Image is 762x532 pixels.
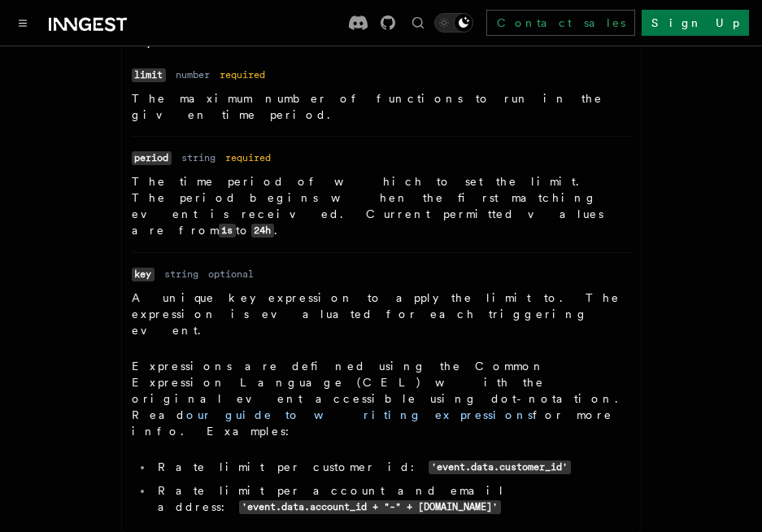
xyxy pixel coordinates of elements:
[239,500,501,514] code: 'event.data.account_id + "-" + [DOMAIN_NAME]'
[164,268,198,281] dd: string
[132,290,631,338] p: A unique key expression to apply the limit to. The expression is evaluated for each triggering ev...
[132,358,631,439] p: Expressions are defined using the Common Expression Language (CEL) with the original event access...
[186,408,533,421] a: our guide to writing expressions
[122,37,641,57] div: Properties
[219,224,236,238] code: 1s
[132,173,631,239] p: The time period of which to set the limit. The period begins when the first matching event is rec...
[176,68,210,81] dd: number
[132,90,631,123] p: The maximum number of functions to run in the given time period.
[225,151,271,164] dd: required
[408,13,428,33] button: Find something...
[153,459,631,476] li: Rate limit per customer id:
[642,10,749,36] a: Sign Up
[434,13,473,33] button: Toggle dark mode
[132,68,166,82] code: limit
[220,68,265,81] dd: required
[13,13,33,33] button: Toggle navigation
[181,151,216,164] dd: string
[132,151,172,165] code: period
[153,482,631,516] li: Rate limit per account and email address:
[132,268,155,281] code: key
[251,224,274,238] code: 24h
[486,10,635,36] a: Contact sales
[208,268,254,281] dd: optional
[429,460,571,474] code: 'event.data.customer_id'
